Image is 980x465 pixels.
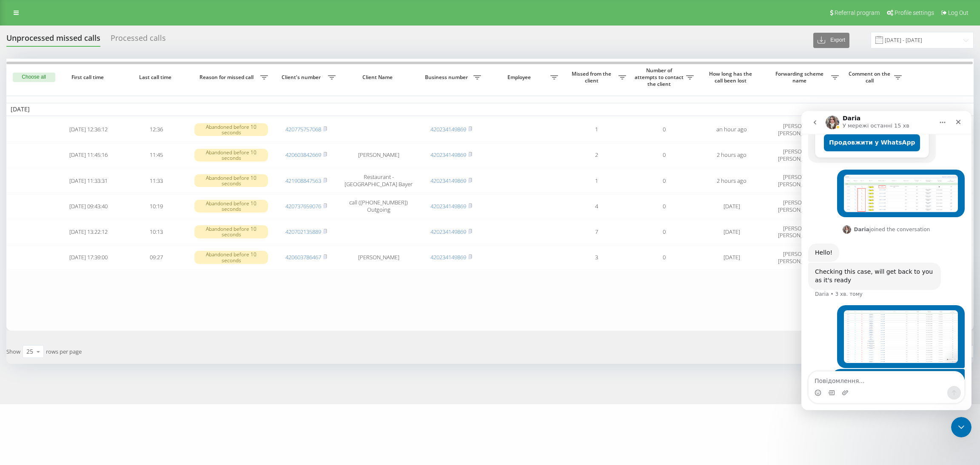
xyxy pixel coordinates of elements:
td: [DATE] [698,194,766,218]
div: Abandoned before 10 seconds [194,251,268,264]
td: 0 [630,194,698,218]
td: 11:45 [122,143,190,167]
a: 420234149869 [430,202,466,210]
div: Abandoned before 10 seconds [194,174,268,187]
div: Jane каже… [7,258,163,303]
td: 1 [562,169,630,193]
div: Abandoned before 10 seconds [194,200,268,213]
td: [PERSON_NAME] [340,143,417,167]
div: Other clients also couldn't reach us [DATE]​ [31,258,163,293]
span: rows per page [46,348,82,355]
td: 09:27 [122,246,190,269]
td: [DATE] 13:22:12 [55,220,122,244]
td: [DATE] 12:36:12 [55,118,122,142]
a: 421908847563 [285,177,321,184]
td: 2 hours ago [698,169,766,193]
span: Comment on the call [847,71,894,84]
a: 420603842669 [285,151,321,159]
td: 4 [562,194,630,218]
td: [DATE] 09:43:40 [55,194,122,218]
td: [DATE] 11:33:31 [55,169,122,193]
div: Abandoned before 10 seconds [194,149,268,162]
span: First call time [62,74,115,81]
span: Client Name [348,74,410,81]
td: 11:33 [122,169,190,193]
div: 25 [26,347,33,356]
span: Log Out [948,9,969,16]
span: Missed from the client [567,71,618,84]
a: 420737659076 [285,202,321,210]
div: Processed calls [111,34,166,47]
td: [DATE] 17:39:00 [55,246,122,269]
a: 420234149869 [430,177,466,184]
span: Forwarding scheme name [770,71,831,84]
a: 420234149869 [430,125,466,133]
span: How long has the call been lost [705,71,758,84]
td: 0 [630,143,698,167]
td: 12:36 [122,118,190,142]
td: an hour ago [698,118,766,142]
span: Number of attempts to contact the client [635,67,686,87]
td: 10:19 [122,194,190,218]
span: Show [6,348,20,355]
span: Business number [422,74,473,81]
button: Надіслати повідомлення… [146,275,160,289]
td: [DATE] [698,220,766,244]
button: вибір GIF-файлів [27,278,34,285]
a: 420775757068 [285,125,321,133]
td: [PERSON_NAME], [PERSON_NAME] (CZ) [766,194,843,218]
td: 1 [562,118,630,142]
iframe: Intercom live chat [801,111,971,410]
td: 0 [630,169,698,193]
td: 2 [562,143,630,167]
button: Choose all [13,73,55,82]
button: Вибір емодзі [13,278,20,285]
a: 420702135889 [285,228,321,235]
span: Profile settings [895,9,934,16]
span: Employee [490,74,551,81]
div: Abandoned before 10 seconds [194,225,268,238]
td: [PERSON_NAME], [PERSON_NAME] (CZ) [766,143,843,167]
td: Restaurant - [GEOGRAPHIC_DATA] Bayer [340,169,417,193]
iframe: Intercom live chat [951,417,971,437]
td: 2 hours ago [698,143,766,167]
a: 420234149869 [430,228,466,235]
td: [DATE] [6,103,974,116]
span: Referral program [835,9,880,16]
a: 420234149869 [430,253,466,261]
button: Завантажити вкладений файл [40,278,47,285]
a: 420234149869 [430,151,466,159]
div: Abandoned before 10 seconds [194,123,268,136]
td: 0 [630,246,698,269]
span: Client's number [276,74,328,81]
td: [PERSON_NAME], [PERSON_NAME] (CZ) [766,118,843,142]
td: 0 [630,220,698,244]
td: [PERSON_NAME] [340,246,417,269]
td: 0 [630,118,698,142]
td: 3 [562,246,630,269]
span: Reason for missed call [194,74,260,81]
td: [PERSON_NAME], [PERSON_NAME] (CZ) [766,169,843,193]
span: Last call time [130,74,183,81]
td: 7 [562,220,630,244]
div: Unprocessed missed calls [6,34,100,47]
